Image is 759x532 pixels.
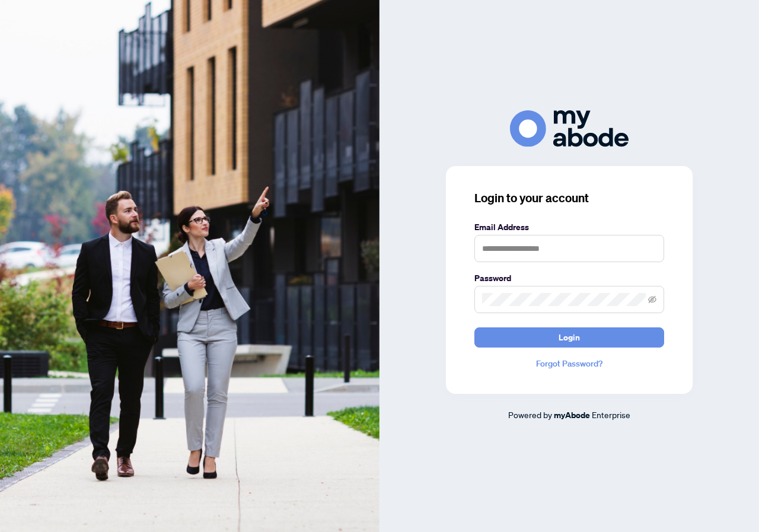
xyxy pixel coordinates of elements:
h3: Login to your account [474,190,664,206]
span: Login [559,328,580,347]
a: myAbode [554,409,590,422]
span: eye-invisible [648,295,656,304]
button: Login [474,327,664,348]
label: Email Address [474,221,664,234]
label: Password [474,272,664,285]
a: Forgot Password? [474,357,664,370]
img: ma-logo [510,110,629,146]
span: Enterprise [592,409,630,420]
span: Powered by [508,409,552,420]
